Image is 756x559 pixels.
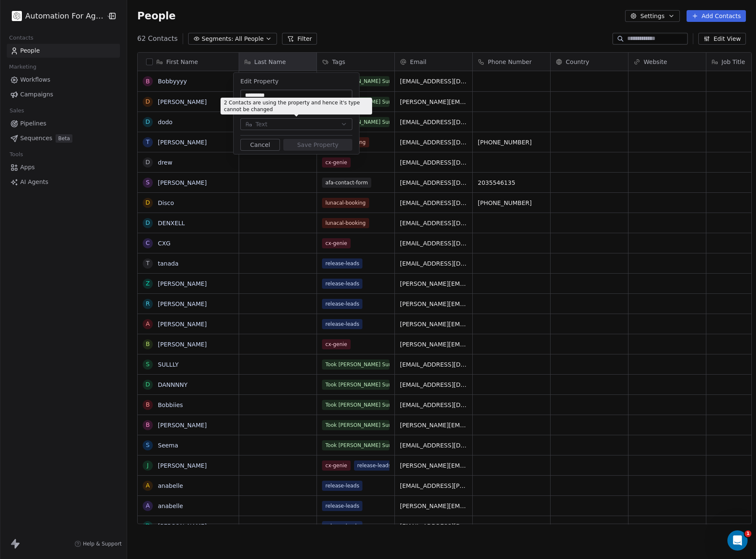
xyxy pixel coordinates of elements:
iframe: Intercom live chat [727,530,748,551]
button: Text [240,118,352,130]
span: 1 [745,530,751,537]
span: Text [256,120,267,129]
button: Save Property [283,139,352,151]
span: Edit Property [240,78,279,85]
button: Cancel [240,139,280,151]
p: 2 Contacts are using the property and hence it's type cannot be changed [224,99,369,113]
